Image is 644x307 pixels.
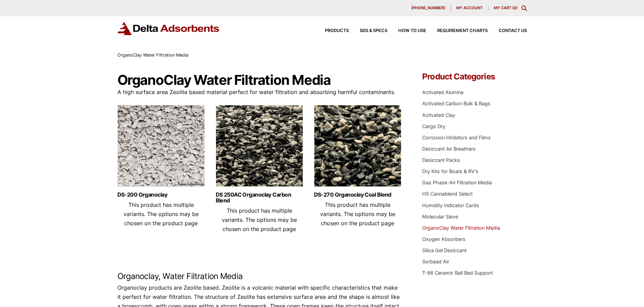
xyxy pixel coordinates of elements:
a: DS-270 Organoclay Coal Blend [314,192,401,198]
img: Delta Adsorbents [117,22,220,35]
h2: Organoclay, Water Filtration Media [117,272,402,281]
a: Contact Us [488,29,527,33]
span: This product has multiple variants. The options may be chosen on the product page [222,207,297,232]
a: Corrosion Inhibitors and Films [422,135,491,140]
span: This product has multiple variants. The options may be chosen on the product page [320,201,395,227]
span: SDS & SPECS [360,29,387,33]
a: Products [314,29,349,33]
h4: Product Categories [422,73,527,81]
span: Products [325,29,349,33]
span: [PHONE_NUMBER] [411,6,445,10]
a: Requirement Charts [426,29,488,33]
a: SDS & SPECS [349,29,387,33]
a: Silica Gel Desiccant [422,247,467,253]
a: DS-200 Organoclay [117,192,205,198]
a: OrganoClay Water Filtration Media [422,225,500,231]
a: T-86 Ceramic Ball Bed Support [422,270,493,276]
a: Humidity Indicator Cards [422,202,479,208]
span: Requirement Charts [437,29,488,33]
span: This product has multiple variants. The options may be chosen on the product page [124,201,199,227]
span: 0 [514,5,516,10]
a: [PHONE_NUMBER] [406,5,451,11]
a: Sorbead Air [422,259,449,264]
a: Cargo Dry [422,123,445,129]
a: Oxygen Absorbers [422,236,466,242]
span: Contact Us [499,29,527,33]
a: My Cart (0) [494,5,517,10]
span: How to Use [398,29,426,33]
a: DS 250AC Organoclay Carbon Blend [216,192,303,203]
div: Toggle Modal Content [521,5,527,11]
a: Activated Alumina [422,89,463,95]
a: Activated Clay [422,112,455,118]
span: OrganoClay Water Filtration Media [117,52,188,58]
a: Desiccant Packs [422,157,460,163]
a: Activated Carbon Bulk & Bags [422,101,490,106]
a: HS Cannablend Select [422,191,473,197]
a: Molecular Sieve [422,214,458,219]
a: Dry Kits for Boats & RV's [422,168,478,174]
span: My account [456,6,483,10]
a: Desiccant Air Breathers [422,146,476,152]
h1: OrganoClay Water Filtration Media [117,73,402,88]
a: How to Use [387,29,426,33]
a: My account [451,5,488,11]
p: A high surface area Zeolite based material perfect for water filtration and absorbing harmful con... [117,88,402,97]
a: Gas Phase-Air Filtration Media [422,180,492,185]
